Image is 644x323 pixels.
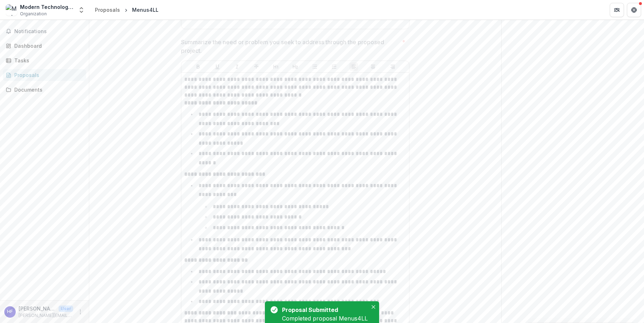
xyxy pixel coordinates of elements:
[14,29,83,35] span: Notifications
[19,305,56,312] p: [PERSON_NAME]
[20,3,74,11] div: Modern Technology for the Blind
[20,11,47,17] span: Organization
[19,312,73,319] p: [PERSON_NAME][EMAIL_ADDRESS][DOMAIN_NAME]
[7,309,13,314] div: Helen Fernety
[369,303,378,311] button: Close
[95,6,120,14] div: Proposals
[76,3,86,17] button: Open entity switcher
[213,62,222,71] button: Underline
[76,308,85,316] button: More
[349,62,358,71] button: Align Left
[14,42,80,50] div: Dashboard
[181,38,399,55] p: Summarize the need or problem you seek to address through the proposed project.
[272,62,280,71] button: Heading 1
[282,314,368,323] div: Completed proposal Menus4LL
[3,26,86,37] button: Notifications
[14,57,80,64] div: Tasks
[252,62,261,71] button: Strike
[311,62,319,71] button: Bullet List
[3,40,86,52] a: Dashboard
[3,84,86,96] a: Documents
[194,62,202,71] button: Bold
[3,55,86,66] a: Tasks
[6,4,17,16] img: Modern Technology for the Blind
[3,69,86,81] a: Proposals
[59,306,73,312] p: User
[132,6,159,14] div: Menus4LL
[627,3,641,17] button: Get Help
[330,62,338,71] button: Ordered List
[92,5,123,15] a: Proposals
[388,62,397,71] button: Align Right
[233,62,241,71] button: Italicize
[291,62,300,71] button: Heading 2
[610,3,624,17] button: Partners
[92,5,161,15] nav: breadcrumb
[14,71,80,79] div: Proposals
[282,306,365,314] div: Proposal Submitted
[369,62,377,71] button: Align Center
[14,86,80,93] div: Documents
